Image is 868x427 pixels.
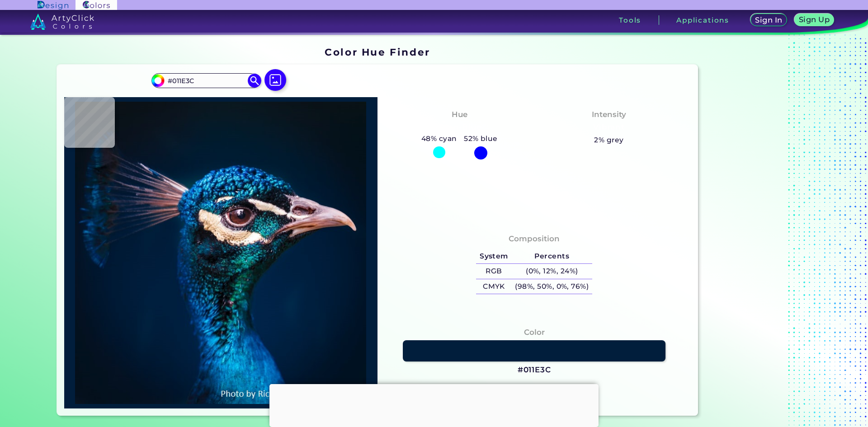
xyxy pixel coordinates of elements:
[460,133,501,145] h5: 52% blue
[38,1,68,9] img: ArtyClick Design logo
[756,17,781,23] h5: Sign In
[796,14,832,26] a: Sign Up
[752,14,786,26] a: Sign In
[30,14,94,30] img: logo_artyclick_colors_white.svg
[524,326,545,339] h4: Color
[594,134,623,146] h5: 2% grey
[434,122,485,133] h3: Cyan-Blue
[518,365,551,375] h3: #011E3C
[509,232,560,245] h4: Composition
[590,122,629,133] h3: Vibrant
[592,108,626,121] h4: Intensity
[418,133,460,145] h5: 48% cyan
[325,45,430,59] h1: Color Hue Finder
[476,279,511,294] h5: CMYK
[69,102,373,404] img: img_pavlin.jpg
[452,108,467,121] h4: Hue
[512,249,592,264] h5: Percents
[800,16,829,23] h5: Sign Up
[264,69,286,91] img: icon picture
[512,264,592,279] h5: (0%, 12%, 24%)
[702,43,815,419] iframe: Advertisement
[269,384,599,425] iframe: Advertisement
[248,74,261,87] img: icon search
[676,17,729,23] h3: Applications
[619,17,641,23] h3: Tools
[512,279,592,294] h5: (98%, 50%, 0%, 76%)
[476,249,511,264] h5: System
[164,75,248,87] input: type color..
[476,264,511,279] h5: RGB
